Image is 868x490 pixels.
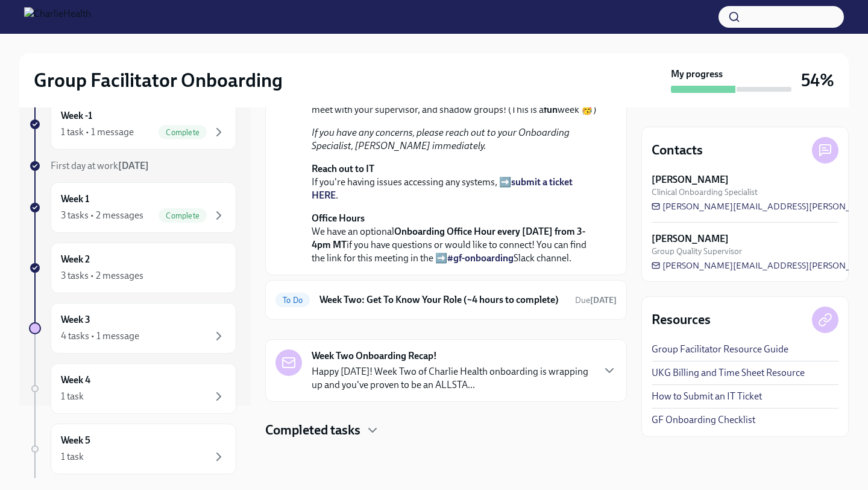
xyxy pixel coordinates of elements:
p: We have an optional if you have questions or would like to connect! You can find the link for thi... [312,212,597,265]
a: Week 23 tasks • 2 messages [29,243,236,293]
span: Complete [159,211,207,220]
h6: Week 5 [61,434,90,447]
em: If you have any concerns, please reach out to your Onboarding Specialist, [PERSON_NAME] immediately. [312,127,570,151]
span: Due [575,295,617,305]
a: Week 13 tasks • 2 messagesComplete [29,182,236,233]
span: Clinical Onboarding Specialist [652,186,758,198]
span: First day at work [51,160,149,171]
span: To Do [275,296,310,305]
h6: Week 3 [61,313,90,326]
h6: Week Two: Get To Know Your Role (~4 hours to complete) [319,293,565,307]
a: First day at work[DATE] [29,159,236,173]
div: 1 task [61,450,84,463]
div: 3 tasks • 2 messages [61,209,143,222]
strong: [DATE] [118,160,149,171]
h6: Week 2 [61,253,90,266]
strong: [PERSON_NAME] [652,173,729,186]
a: Group Facilitator Resource Guide [652,343,788,356]
p: Happy [DATE]! Week Two of Charlie Health onboarding is wrapping up and you've proven to be an ALL... [312,365,593,392]
h6: Week -1 [61,109,92,122]
strong: [DATE] [590,295,617,305]
h6: Week 1 [61,192,89,206]
p: If you're having issues accessing any systems, ➡️ . [312,162,597,202]
span: August 18th, 2025 10:00 [575,294,617,306]
h4: Contacts [652,141,703,159]
h6: Week 4 [61,374,90,387]
strong: Office Hours [312,212,365,224]
a: Week 34 tasks • 1 message [29,303,236,354]
h4: Completed tasks [265,421,360,439]
a: Week 51 task [29,424,236,474]
div: 4 tasks • 1 message [61,329,139,343]
a: Week -11 task • 1 messageComplete [29,99,236,150]
strong: fun [544,104,558,115]
div: Completed tasks [265,421,627,439]
a: #gf-onboarding [447,252,514,264]
img: CharlieHealth [24,7,91,27]
div: 1 task [61,390,84,403]
a: To DoWeek Two: Get To Know Your Role (~4 hours to complete)Due[DATE] [275,290,617,310]
h3: 54% [801,69,834,91]
a: UKG Billing and Time Sheet Resource [652,366,805,380]
div: 1 task • 1 message [61,126,134,139]
a: How to Submit an IT Ticket [652,390,762,403]
span: Complete [159,128,207,137]
span: Group Quality Supervisor [652,246,742,257]
strong: Reach out to IT [312,163,374,174]
div: 3 tasks • 2 messages [61,269,143,282]
a: GF Onboarding Checklist [652,413,755,427]
h2: Group Facilitator Onboarding [34,68,283,92]
strong: Onboarding Office Hour every [DATE] from 3-4pm MT [312,226,585,250]
h4: Resources [652,311,711,329]
strong: My progress [671,68,723,81]
strong: Week Two Onboarding Recap! [312,349,437,363]
strong: [PERSON_NAME] [652,232,729,246]
a: Week 41 task [29,363,236,414]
